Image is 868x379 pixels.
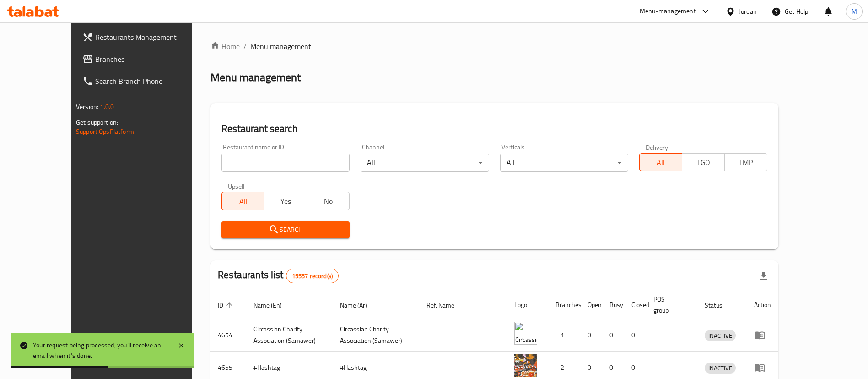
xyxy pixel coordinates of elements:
h2: Restaurants list [218,268,339,283]
td: 1 [548,319,580,352]
td: 0 [624,319,646,352]
div: Jordan [739,6,757,16]
th: Branches [548,291,580,319]
div: Total records count [286,269,339,283]
label: Upsell [228,183,245,189]
span: 1.0.0 [100,101,114,113]
span: Version: [76,101,98,113]
button: Search [221,221,350,238]
span: All [226,195,261,208]
label: Delivery [646,144,669,150]
span: TGO [686,156,721,169]
div: All [361,154,489,172]
span: Yes [268,195,303,208]
span: Get support on: [76,116,118,128]
span: 15557 record(s) [286,272,338,280]
span: No [311,195,346,208]
button: Yes [264,192,307,210]
button: All [221,192,264,210]
button: All [639,153,682,171]
li: / [243,41,247,52]
span: POS group [653,294,686,316]
a: Support.OpsPlatform [76,126,134,137]
span: Restaurants Management [95,32,209,43]
span: All [643,156,679,169]
h2: Restaurant search [221,122,767,136]
nav: breadcrumb [210,41,778,52]
span: Name (En) [253,300,294,311]
h2: Menu management [210,70,301,85]
button: TGO [682,153,725,171]
td: ​Circassian ​Charity ​Association​ (Samawer) [246,319,333,352]
input: Search for restaurant name or ID.. [221,154,350,172]
span: ID [218,300,235,311]
td: ​Circassian ​Charity ​Association​ (Samawer) [333,319,419,352]
button: No [307,192,350,210]
span: Status [705,300,734,311]
img: #Hashtag [514,354,537,377]
th: Open [580,291,602,319]
span: Name (Ar) [340,300,379,311]
span: INACTIVE [705,330,736,341]
a: Home [210,41,240,52]
div: Export file [753,265,775,287]
th: Closed [624,291,646,319]
td: 4654 [210,319,246,352]
span: INACTIVE [705,363,736,374]
span: Menu management [250,41,311,52]
a: Branches [75,48,216,70]
span: Search [229,224,342,236]
button: TMP [724,153,767,171]
span: TMP [728,156,764,169]
span: Search Branch Phone [95,76,209,87]
div: Menu-management [640,6,696,17]
div: Your request being processed, you’ll receive an email when it’s done. [33,340,168,361]
th: Action [747,291,778,319]
div: Menu [754,362,771,373]
td: 0 [580,319,602,352]
span: Branches [95,54,209,65]
th: Logo [507,291,548,319]
th: Busy [602,291,624,319]
a: Restaurants Management [75,26,216,48]
span: M [852,6,857,16]
td: 0 [602,319,624,352]
div: All [500,154,628,172]
img: ​Circassian ​Charity ​Association​ (Samawer) [514,322,537,345]
div: Menu [754,330,771,341]
span: Ref. Name [426,300,466,311]
a: Search Branch Phone [75,70,216,92]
